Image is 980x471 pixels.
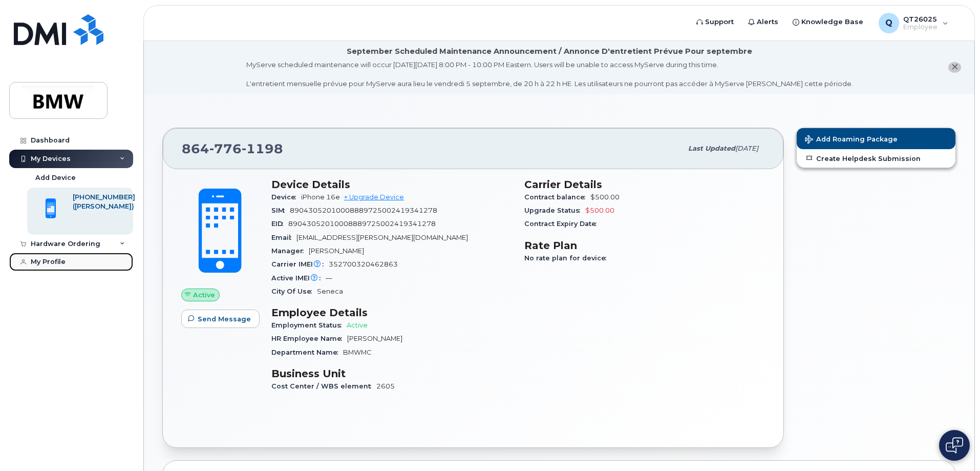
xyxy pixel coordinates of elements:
img: Open chat [946,437,963,454]
span: Device [271,193,301,201]
span: 2605 [376,382,395,390]
span: BMWMC [343,349,372,356]
button: close notification [948,62,961,73]
span: 776 [209,141,242,156]
h3: Carrier Details [524,178,765,191]
span: Cost Center / WBS element [271,382,376,390]
span: Department Name [271,349,343,356]
span: Manager [271,247,309,255]
span: 1198 [242,141,283,156]
span: 89043052010008889725002419341278 [288,220,436,228]
h3: Business Unit [271,367,512,380]
span: $500.00 [590,193,620,201]
span: SIM [271,207,290,214]
span: Employment Status [271,321,347,329]
a: Create Helpdesk Submission [797,149,955,168]
h3: Device Details [271,178,512,191]
span: Last updated [688,145,735,152]
span: — [326,274,332,282]
span: HR Employee Name [271,335,347,342]
span: No rate plan for device [524,254,611,262]
span: Send Message [198,314,251,324]
div: MyServe scheduled maintenance will occur [DATE][DATE] 8:00 PM - 10:00 PM Eastern. Users will be u... [246,60,853,89]
span: 864 [182,141,283,156]
span: Carrier IMEI [271,260,329,268]
span: Active [193,290,215,300]
span: Add Roaming Package [805,135,898,145]
span: [EMAIL_ADDRESS][PERSON_NAME][DOMAIN_NAME] [296,234,468,241]
span: Active IMEI [271,274,326,282]
button: Add Roaming Package [797,128,955,149]
span: $500.00 [585,207,614,214]
span: EID [271,220,288,228]
span: [DATE] [735,145,758,152]
span: Seneca [317,288,343,295]
span: iPhone 16e [301,193,340,201]
span: Active [347,321,368,329]
span: 352700320462863 [329,260,398,268]
span: Email [271,234,296,241]
span: 89043052010008889725002419341278 [290,207,437,214]
span: [PERSON_NAME] [309,247,364,255]
h3: Rate Plan [524,239,765,252]
h3: Employee Details [271,306,512,319]
span: Contract Expiry Date [524,220,602,228]
a: + Upgrade Device [344,193,404,201]
div: September Scheduled Maintenance Announcement / Annonce D'entretient Prévue Pour septembre [347,46,752,57]
span: City Of Use [271,288,317,295]
span: Contract balance [524,193,590,201]
span: Upgrade Status [524,207,585,214]
button: Send Message [181,310,260,328]
span: [PERSON_NAME] [347,335,402,342]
